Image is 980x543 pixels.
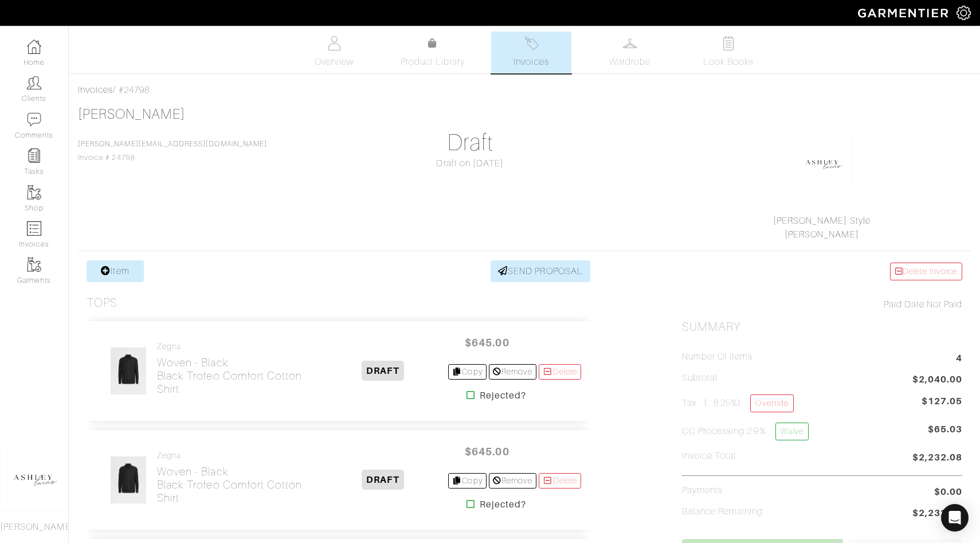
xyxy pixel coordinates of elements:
[794,134,852,191] img: okhkJxsQsug8ErY7G9ypRsDh.png
[78,140,267,162] span: Invoice # 24798
[294,32,374,73] a: Overview
[330,157,610,170] div: Draft on [DATE]
[682,351,753,362] h5: Number of Items
[78,83,971,97] div: / #24798
[480,389,526,403] strong: Rejected?
[491,260,590,282] a: SEND PROPOSAL
[682,451,736,462] h5: Invoice Total
[78,85,113,95] a: Invoices
[27,185,41,200] img: garments-icon-b7da505a4dc4fd61783c78ac3ca0ef83fa9d6f193b1c9dc38574b1d14d53ca28.png
[682,320,962,334] h2: Summary
[157,465,318,505] h2: Woven - Black Black Trofeo Comfort Cotton Shirt
[912,506,962,522] span: $2,232.08
[934,485,962,499] span: $0.00
[912,451,962,466] span: $2,232.08
[27,149,41,163] img: reminder-icon-8004d30b9f0a5d33ae49ab947aed9ed385cf756f9e5892f1edd6e32f2345188e.png
[157,451,318,505] a: Zegna Woven - BlackBlack Trofeo Comfort Cotton Shirt
[78,140,267,148] a: [PERSON_NAME][EMAIL_ADDRESS][DOMAIN_NAME]
[78,107,185,122] a: [PERSON_NAME]
[362,361,403,381] span: DRAFT
[27,40,41,54] img: dashboard-icon-dbcd8f5a0b271acd01030246c82b418ddd0df26cd7fceb0bd07c9910d44c42f6.png
[157,342,318,351] h4: Zegna
[453,439,522,464] span: $645.00
[703,55,754,69] span: Look Books
[480,498,526,511] strong: Rejected?
[330,129,610,157] h1: Draft
[890,263,962,280] a: Delete Invoice
[722,36,736,50] img: todo-9ac3debb85659649dc8f770b8b6100bb5dab4b48dedcbae339e5042a72dfd3cc.svg
[453,330,522,355] span: $645.00
[785,229,859,240] a: [PERSON_NAME]
[775,423,809,440] a: Waive
[524,36,539,50] img: orders-27d20c2124de7fd6de4e0e44c1d41de31381a507db9b33961299e4e07d508b8c.svg
[327,36,342,50] img: basicinfo-40fd8af6dae0f16599ec9e87c0ef1c0a1fdea2edbe929e3d69a839185d80c458.svg
[928,423,962,445] span: $65.03
[491,32,571,73] a: Invoices
[87,260,144,282] a: Item
[682,394,794,412] h5: Tax ( : 8.25%)
[87,296,117,310] h3: Tops
[401,55,465,69] span: Product Library
[682,373,718,384] h5: Subtotal
[682,485,723,496] h5: Payments
[539,364,581,380] a: Delete
[922,394,962,408] span: $127.05
[157,342,318,396] a: Zegna Woven - BlackBlack Trofeo Comfort Cotton Shirt
[956,351,962,367] span: 4
[623,36,637,50] img: wardrobe-487a4870c1b7c33e795ec22d11cfc2ed9d08956e64fb3008fe2437562e282088.svg
[941,504,969,532] div: Open Intercom Messenger
[448,473,487,489] a: Copy
[157,356,318,396] h2: Woven - Black Black Trofeo Comfort Cotton Shirt
[110,347,147,395] img: sg531v9MZAUsKax1v8ifYrmr
[750,394,793,412] a: Override
[110,456,147,504] img: GkCjg9XDAPc5XjijJ5qLzPp1
[957,6,971,20] img: gear-icon-white-bd11855cb880d31180b6d7d6211b90ccbf57a29d726f0c71d8c61bd08dd39cc2.png
[315,55,353,69] span: Overview
[912,373,962,388] span: $2,040.00
[489,364,536,380] a: Remove
[489,473,536,489] a: Remove
[590,32,670,73] a: Wardrobe
[773,216,871,226] a: [PERSON_NAME] Style
[362,470,403,490] span: DRAFT
[852,3,957,23] img: garmentier-logo-header-white-b43fb05a5012e4ada735d5af1a66efaba907eab6374d6393d1fbf88cb4ef424d.png
[393,37,473,69] a: Product Library
[27,112,41,127] img: comment-icon-a0a6a9ef722e966f86d9cbdc48e553b5cf19dbc54f86b18d962a5391bc8f6eb6.png
[609,55,650,69] span: Wardrobe
[27,76,41,90] img: clients-icon-6bae9207a08558b7cb47a8932f037763ab4055f8c8b6bfacd5dc20c3e0201464.png
[157,451,318,460] h4: Zegna
[539,473,581,489] a: Delete
[513,55,548,69] span: Invoices
[688,32,769,73] a: Look Books
[27,221,41,236] img: orders-icon-0abe47150d42831381b5fb84f609e132dff9fe21cb692f30cb5eec754e2cba89.png
[27,257,41,272] img: garments-icon-b7da505a4dc4fd61783c78ac3ca0ef83fa9d6f193b1c9dc38574b1d14d53ca28.png
[682,423,809,440] h5: CC Processing 2.9%
[884,299,927,310] span: Paid Date:
[682,506,763,517] h5: Balance Remaining
[682,298,962,311] div: Not Paid
[448,364,487,380] a: Copy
